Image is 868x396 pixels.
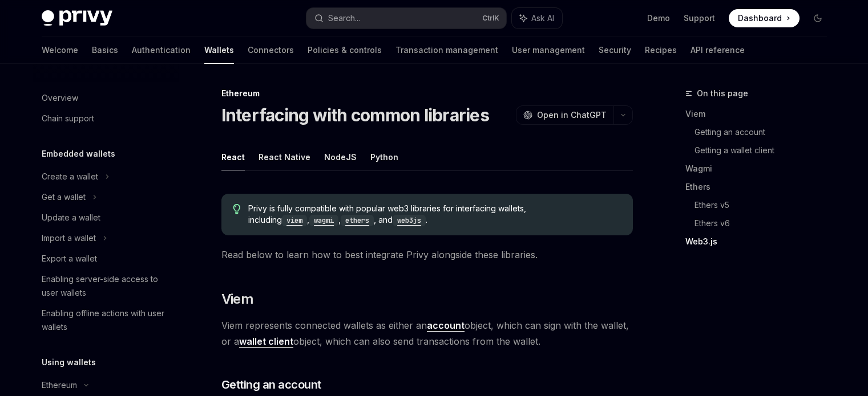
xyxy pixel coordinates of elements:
span: Privy is fully compatible with popular web3 libraries for interfacing wallets, including , , , and . [248,203,621,226]
button: Python [370,144,398,170]
a: Viem [685,105,836,123]
span: Read below to learn how to best integrate Privy alongside these libraries. [221,247,633,263]
a: Wagmi [685,160,836,178]
a: Ethers [685,178,836,196]
a: Transaction management [395,36,498,64]
a: Export a wallet [33,248,179,269]
a: Overview [33,88,179,108]
code: ethers [341,215,374,226]
a: wagmi [309,215,338,224]
button: Search...CtrlK [306,8,506,28]
button: React [221,144,245,170]
span: On this page [697,87,748,100]
a: ethers [341,215,374,224]
a: Update a wallet [33,207,179,228]
div: Export a wallet [42,252,97,266]
a: Recipes [645,36,677,64]
span: Viem represents connected wallets as either an object, which can sign with the wallet, or a objec... [221,317,633,349]
a: Getting an account [695,123,836,141]
div: Enabling server-side access to user wallets [42,272,172,300]
a: Enabling offline actions with user wallets [33,303,179,337]
a: Connectors [248,36,294,64]
a: Authentication [132,36,191,64]
a: Ethers v5 [695,196,836,214]
svg: Tip [233,204,241,214]
a: Support [684,13,715,24]
a: API reference [691,36,745,64]
a: Demo [647,13,670,24]
a: User management [512,36,585,64]
code: wagmi [309,215,338,226]
a: account [427,320,465,332]
span: Open in ChatGPT [537,109,607,121]
a: Getting a wallet client [695,141,836,160]
a: Welcome [42,36,78,64]
span: Viem [221,290,254,308]
span: Ask AI [531,13,554,24]
div: Chain support [42,112,94,125]
span: Ctrl K [482,14,499,23]
button: Open in ChatGPT [516,105,613,125]
a: viem [282,215,307,224]
a: wallet client [239,336,293,348]
a: Wallets [204,36,234,64]
div: Create a wallet [42,170,98,183]
h5: Embedded wallets [42,147,115,161]
div: Ethereum [42,378,77,392]
a: web3js [393,215,426,224]
button: React Native [259,144,310,170]
div: Import a wallet [42,231,96,245]
div: Get a wallet [42,190,86,204]
a: Security [599,36,631,64]
div: Enabling offline actions with user wallets [42,307,172,334]
span: Dashboard [738,13,782,24]
code: viem [282,215,307,226]
span: Getting an account [221,377,321,393]
a: Ethers v6 [695,214,836,232]
a: Dashboard [729,9,800,27]
button: NodeJS [324,144,357,170]
img: dark logo [42,10,112,26]
div: Overview [42,91,78,105]
h1: Interfacing with common libraries [221,105,489,125]
a: Chain support [33,108,179,129]
div: Ethereum [221,88,633,99]
a: Web3.js [685,232,836,251]
button: Ask AI [512,8,562,28]
div: Search... [328,11,360,25]
a: Basics [92,36,118,64]
button: Toggle dark mode [809,9,827,27]
a: Enabling server-side access to user wallets [33,269,179,303]
div: Update a wallet [42,211,100,224]
a: Policies & controls [308,36,382,64]
h5: Using wallets [42,356,96,369]
code: web3js [393,215,426,226]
